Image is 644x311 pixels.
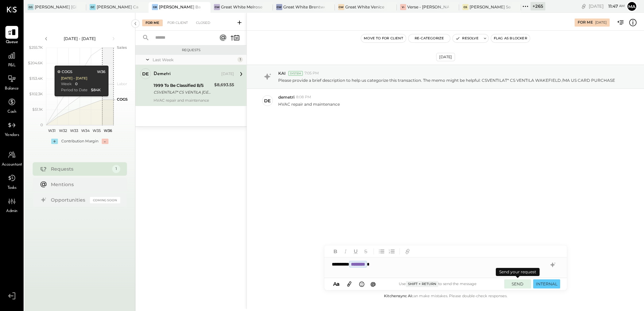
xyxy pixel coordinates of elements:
div: $84K [91,88,100,93]
button: Add URL [403,247,412,256]
div: [DATE] [221,71,234,77]
text: $255.7K [29,45,43,50]
div: For Me [142,20,163,26]
button: INTERNAL [533,279,560,288]
span: Cash [7,109,16,115]
div: [PERSON_NAME] Back Bay [159,4,200,10]
div: Use to send the message [378,281,497,287]
div: Mentions [51,181,117,188]
button: Re-Categorize [409,34,450,42]
div: Requests [139,48,243,53]
div: 1 [112,165,120,173]
span: Accountant [2,162,22,168]
span: @ [371,281,376,287]
a: Balance [0,72,23,92]
div: Verse - [PERSON_NAME] Lankershim LLC [407,4,449,10]
div: Week [61,81,71,87]
text: $51.1K [32,107,43,112]
text: W34 [81,128,90,133]
a: Accountant [0,148,23,168]
div: Closed [193,20,214,26]
div: [PERSON_NAME] [GEOGRAPHIC_DATA] [35,4,76,10]
div: GW [214,4,220,10]
div: COGS [57,69,72,75]
text: Sales [117,45,127,50]
a: Queue [0,26,23,45]
text: W33 [70,128,78,133]
div: Great White Venice [345,4,384,10]
text: $204.6K [28,61,43,65]
div: [DATE] - [DATE] [61,76,87,81]
text: Labor [117,81,127,86]
div: [DATE] [595,20,607,25]
button: SEND [504,279,531,288]
div: + 265 [530,2,545,10]
div: 0 [75,81,77,87]
div: $8,693.55 [214,81,234,88]
div: For Me [578,20,593,25]
span: Vendors [5,132,19,138]
div: 1 [237,57,243,62]
button: Resolve [453,34,481,42]
div: 1999 To Be Classified B/S [154,82,212,89]
button: Move to for client [361,34,406,42]
div: W36 [97,69,105,75]
div: copy link [580,3,587,10]
text: $153.4K [29,76,43,81]
a: Admin [0,195,23,214]
div: [PERSON_NAME] Causeway [97,4,138,10]
div: GC [90,4,96,10]
button: Underline [351,247,360,256]
button: Unordered List [377,247,386,256]
div: HVAC repair and maintenance [154,98,234,103]
button: Aa [331,280,342,288]
a: Cash [0,96,23,115]
div: Opportunities [51,197,87,203]
div: GG [28,4,34,10]
div: Period to Date [61,88,87,93]
a: P&L [0,49,23,69]
div: System [288,71,303,76]
a: Vendors [0,119,23,138]
div: Last Week [153,57,236,63]
span: demetri [278,94,294,100]
span: KAI [278,70,286,76]
div: For Client [164,20,191,26]
div: + [51,139,58,144]
span: Admin [6,208,18,214]
div: GW [338,4,344,10]
div: [DATE] - [DATE] [51,36,108,41]
div: de [264,98,271,104]
span: Tasks [7,185,17,191]
text: COGS [117,97,128,102]
button: Flag as Blocker [491,34,530,42]
text: W32 [59,128,67,133]
span: a [336,281,340,287]
div: - [102,139,108,144]
div: GB [152,4,158,10]
div: demetri [154,71,171,77]
span: Queue [6,39,18,45]
div: Great White Brentwood [283,4,325,10]
div: GS [462,4,469,10]
span: Shift + Return [406,281,438,287]
div: [PERSON_NAME] Seaport [470,4,511,10]
div: Send your request [496,268,540,276]
text: 0 [40,123,43,127]
text: W35 [93,128,101,133]
button: Strikethrough [361,247,370,256]
button: Ma [626,1,637,12]
span: Balance [5,86,19,92]
p: HVAC repair and maintenance [278,101,340,107]
div: [DATE] [436,53,455,61]
span: 7:05 PM [304,71,319,76]
div: de [142,71,149,77]
div: V- [400,4,406,10]
text: W31 [48,128,55,133]
div: CSVENTILAT* CS VENTILA [GEOGRAPHIC_DATA] /MA US CARD PURCHASE [154,89,212,96]
div: Great White Melrose [221,4,262,10]
text: W36 [103,128,112,133]
button: Bold [331,247,340,256]
button: @ [368,280,378,288]
span: 8:08 PM [296,95,311,100]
